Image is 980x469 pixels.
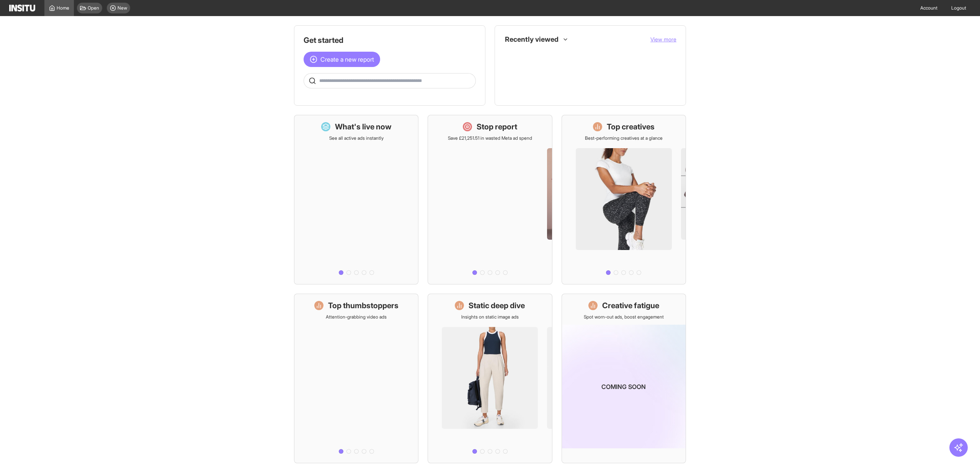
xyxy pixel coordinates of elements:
h1: Top thumbstoppers [328,300,399,311]
span: Create a new report [320,55,374,64]
p: Best-performing creatives at a glance [585,135,663,141]
img: Logo [9,5,35,11]
h1: Stop report [477,121,517,132]
span: Open [88,5,99,11]
p: Attention-grabbing video ads [326,314,387,320]
span: View more [650,36,676,42]
h1: Top creatives [607,121,655,132]
p: Insights on static image ads [461,314,519,320]
span: Home [57,5,69,11]
p: Save £21,251.51 in wasted Meta ad spend [448,135,532,141]
a: Static deep diveInsights on static image ads [428,294,552,463]
button: Create a new report [304,52,380,67]
a: What's live nowSee all active ads instantly [294,115,418,284]
a: Top thumbstoppersAttention-grabbing video ads [294,294,418,463]
a: Top creativesBest-performing creatives at a glance [562,115,686,284]
button: View more [650,36,676,43]
h1: Static deep dive [469,300,525,311]
a: Stop reportSave £21,251.51 in wasted Meta ad spend [428,115,552,284]
p: See all active ads instantly [329,135,384,141]
h1: Get started [304,35,476,46]
h1: What's live now [335,121,392,132]
span: New [118,5,127,11]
